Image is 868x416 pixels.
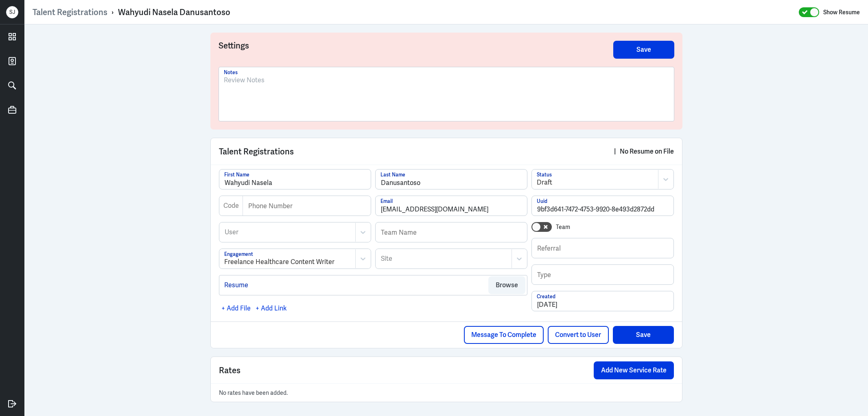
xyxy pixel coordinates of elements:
[254,302,289,315] div: + Add Link
[488,276,525,294] button: Browse
[219,302,254,315] div: + Add File
[823,7,860,18] label: Show Resume
[532,196,673,216] input: Uuid
[376,196,527,216] input: Email
[376,222,527,242] input: Team Name
[219,364,241,376] span: Rates
[613,326,674,344] button: Save
[219,41,613,59] h3: Settings
[219,388,674,398] p: No rates have been added.
[464,326,544,344] button: Message To Complete
[211,138,682,165] div: Talent Registrations
[532,265,673,284] input: Type
[532,291,673,311] input: Created
[376,169,527,189] input: Last Name
[243,196,371,216] input: Phone Number
[613,41,674,59] button: Save
[6,6,18,18] div: S J
[614,147,674,156] div: |
[118,7,230,18] div: Wahyudi Nasela Danusantoso
[556,223,570,231] label: Team
[33,7,107,18] a: Talent Registrations
[620,147,674,156] span: No Resume on File
[219,169,371,189] input: First Name
[532,238,673,258] input: Referral
[594,361,674,379] button: Add New Service Rate
[548,326,609,344] button: Convert to User
[107,7,118,18] p: ›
